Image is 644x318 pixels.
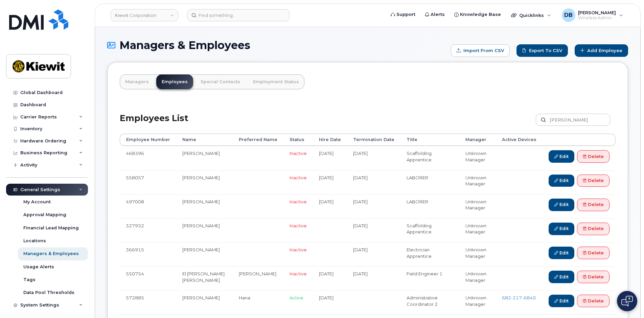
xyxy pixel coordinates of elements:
[575,44,628,57] a: Add Employee
[347,194,400,218] td: [DATE]
[347,218,400,242] td: [DATE]
[233,134,283,146] th: Preferred Name
[195,74,246,89] a: Special Contacts
[577,223,609,235] a: Delete
[577,175,609,187] a: Delete
[290,247,307,252] span: Inactive
[511,295,522,300] span: 217
[400,266,459,290] td: Field Engineer 1
[347,134,400,146] th: Termination Date
[577,271,609,283] a: Delete
[313,134,347,146] th: Hire Date
[313,170,347,194] td: [DATE]
[549,150,574,163] a: Edit
[522,295,536,300] span: 6840
[176,146,233,170] td: [PERSON_NAME]
[549,247,574,259] a: Edit
[577,295,609,307] a: Delete
[347,242,400,266] td: [DATE]
[120,74,154,89] a: Managers
[313,266,347,290] td: [DATE]
[549,295,574,307] a: Edit
[313,194,347,218] td: [DATE]
[290,175,307,180] span: Inactive
[465,247,490,259] li: Unknown Manager
[120,218,176,242] td: 327932
[502,295,536,300] a: 6822176840
[176,266,233,290] td: El [PERSON_NAME] [PERSON_NAME]
[120,290,176,314] td: 572885
[400,218,459,242] td: Scaffolding Apprentice
[465,271,490,283] li: Unknown Manager
[459,134,496,146] th: Manager
[120,134,176,146] th: Employee Number
[120,242,176,266] td: 366915
[400,134,459,146] th: Title
[516,44,568,57] a: Export to CSV
[120,114,188,134] h2: Employees List
[290,151,307,156] span: Inactive
[120,146,176,170] td: 468396
[290,199,307,204] span: Inactive
[465,199,490,211] li: Unknown Manager
[156,74,193,89] a: Employees
[248,74,304,89] a: Employment Status
[347,266,400,290] td: [DATE]
[283,134,313,146] th: Status
[400,242,459,266] td: Electrician Apprentice
[176,170,233,194] td: [PERSON_NAME]
[176,134,233,146] th: Name
[120,170,176,194] td: 558057
[465,223,490,235] li: Unknown Manager
[502,295,536,300] span: 682
[347,170,400,194] td: [DATE]
[549,175,574,187] a: Edit
[176,242,233,266] td: [PERSON_NAME]
[465,295,490,307] li: Unknown Manager
[290,271,307,276] span: Inactive
[549,223,574,235] a: Edit
[176,194,233,218] td: [PERSON_NAME]
[577,199,609,211] a: Delete
[400,290,459,314] td: Administrative Coordinator 2
[577,150,609,163] a: Delete
[400,194,459,218] td: LABORER
[400,146,459,170] td: Scaffolding Apprentice
[233,290,283,314] td: Hana
[176,218,233,242] td: [PERSON_NAME]
[313,290,347,314] td: [DATE]
[465,150,490,163] li: Unknown Manager
[120,194,176,218] td: 497008
[496,134,543,146] th: Active Devices
[107,39,447,51] h1: Managers & Employees
[465,175,490,187] li: Unknown Manager
[233,266,283,290] td: [PERSON_NAME]
[451,44,510,57] form: Import from CSV
[577,247,609,259] a: Delete
[400,170,459,194] td: LABORER
[549,199,574,211] a: Edit
[621,296,633,306] img: Open chat
[120,266,176,290] td: 550754
[549,271,574,283] a: Edit
[347,146,400,170] td: [DATE]
[176,290,233,314] td: [PERSON_NAME]
[290,295,303,300] span: Active
[313,146,347,170] td: [DATE]
[290,223,307,228] span: Inactive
